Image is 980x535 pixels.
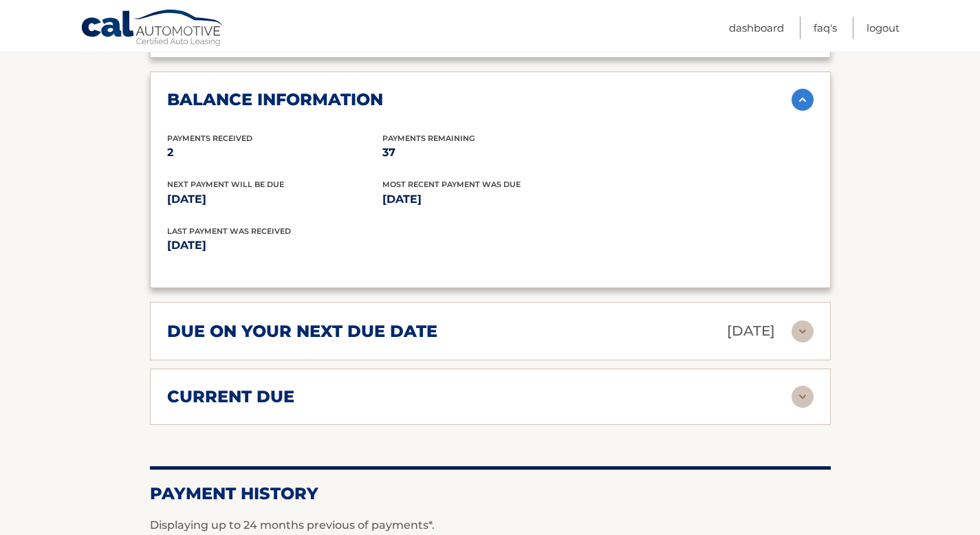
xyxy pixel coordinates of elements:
p: [DATE] [167,236,490,255]
span: Payments Remaining [382,133,475,143]
span: Last Payment was received [167,226,291,236]
a: Dashboard [729,17,784,39]
p: [DATE] [382,190,598,209]
span: Payments Received [167,133,252,143]
h2: Payment History [150,483,831,504]
p: [DATE] [167,190,382,209]
a: Cal Automotive [80,9,225,49]
img: accordion-rest.svg [792,386,814,408]
p: [DATE] [727,319,775,343]
h2: current due [167,386,294,407]
img: accordion-rest.svg [792,320,814,342]
p: 2 [167,143,382,162]
img: accordion-active.svg [792,89,814,111]
p: Displaying up to 24 months previous of payments*. [150,517,831,534]
a: FAQ's [814,17,837,39]
h2: due on your next due date [167,321,437,342]
p: 37 [382,143,598,162]
h2: balance information [167,89,383,110]
a: Logout [867,17,900,39]
span: Next Payment will be due [167,179,284,189]
span: Most Recent Payment Was Due [382,179,521,189]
